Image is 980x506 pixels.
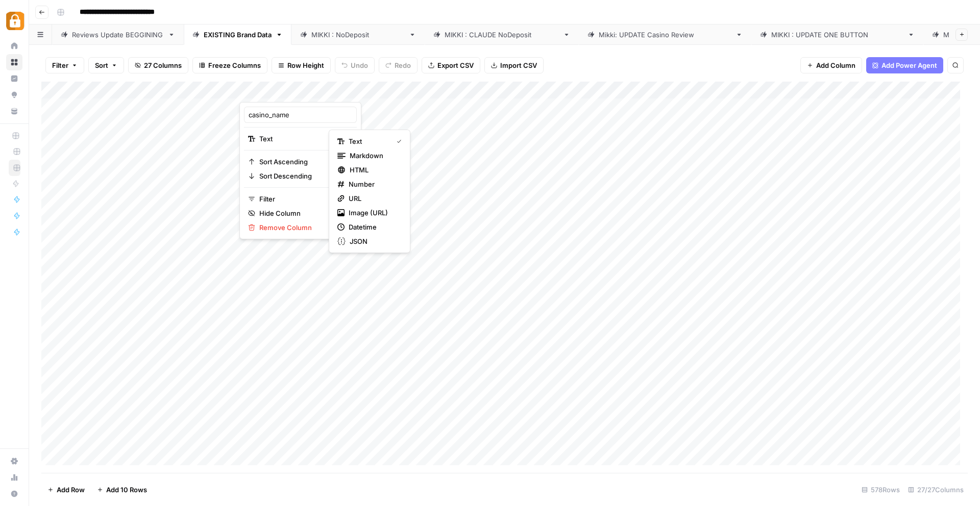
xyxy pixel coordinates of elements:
span: JSON [350,236,398,246]
span: Number [349,179,398,189]
span: Markdown [350,150,398,161]
span: URL [349,193,398,204]
span: HTML [350,165,398,175]
span: Text [349,136,388,146]
span: Datetime [349,222,398,232]
span: Text [259,134,338,144]
span: Image (URL) [349,208,398,218]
